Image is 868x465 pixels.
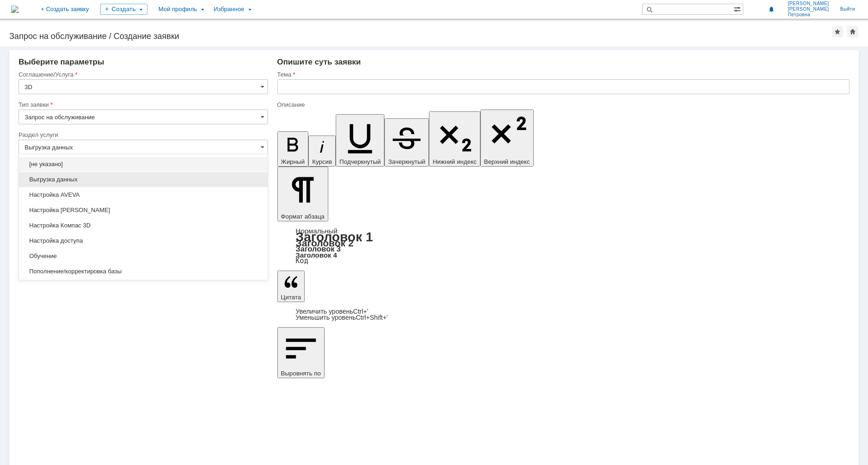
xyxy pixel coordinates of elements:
[25,252,262,260] span: Обучение
[336,114,384,167] button: Подчеркнутый
[847,26,858,37] div: Сделать домашней страницей
[11,6,19,13] img: logo
[296,238,354,248] a: Заголовок 2
[788,1,829,6] span: [PERSON_NAME]
[429,111,480,167] button: Нижний индекс
[433,158,477,165] span: Нижний индекс
[19,58,104,66] span: Выберите параметры
[277,309,849,321] div: Цитата
[353,308,369,315] span: Ctrl+'
[25,176,262,183] span: Выгрузка данных
[277,58,361,66] span: Опишите суть заявки
[19,102,266,108] div: Тип заявки
[788,12,829,18] span: Петровна
[25,207,262,214] span: Настройка [PERSON_NAME]
[388,158,425,165] span: Зачеркнутый
[296,257,308,265] a: Код
[281,158,305,165] span: Жирный
[296,308,369,315] a: Increase
[281,370,321,377] span: Выровнять по
[277,102,848,108] div: Описание
[484,158,530,165] span: Верхний индекс
[296,230,373,244] a: Заголовок 1
[25,237,262,245] span: Настройка доступа
[296,245,341,253] a: Заголовок 3
[277,327,325,378] button: Выровнять по
[11,6,19,13] a: Перейти на домашнюю страницу
[339,158,381,165] span: Подчеркнутый
[312,158,332,165] span: Курсив
[308,136,336,167] button: Курсив
[281,213,325,220] span: Формат абзаца
[788,6,829,12] span: [PERSON_NAME]
[277,228,849,264] div: Формат абзаца
[296,314,388,321] a: Decrease
[25,191,262,199] span: Настройка AVEVA
[832,26,843,37] div: Добавить в избранное
[734,4,743,13] span: Расширенный поиск
[480,110,534,167] button: Верхний индекс
[9,32,832,41] div: Запрос на обслуживание / Создание заявки
[384,118,429,167] button: Зачеркнутый
[19,132,266,138] div: Раздел услуги
[100,4,147,15] div: Создать
[25,222,262,229] span: Настройка Компас 3D
[25,268,262,275] span: Пополнение/корректировка базы
[19,71,266,77] div: Соглашение/Услуга
[25,161,262,168] span: [не указано]
[277,271,305,302] button: Цитата
[277,71,848,77] div: Тема
[296,227,338,235] a: Нормальный
[356,314,388,321] span: Ctrl+Shift+'
[296,251,337,259] a: Заголовок 4
[281,294,301,301] span: Цитата
[277,131,309,167] button: Жирный
[277,167,328,221] button: Формат абзаца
